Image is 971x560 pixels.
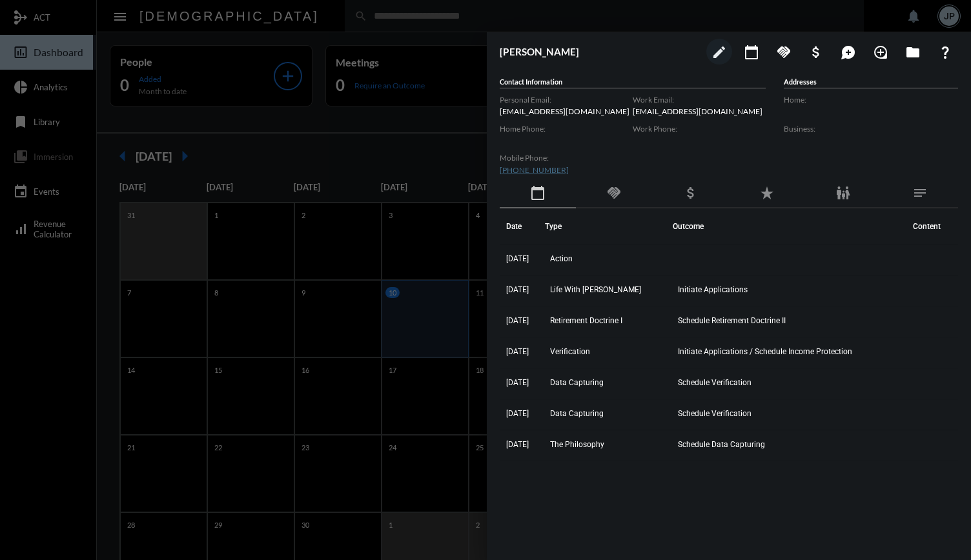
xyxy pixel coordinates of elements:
[550,378,604,387] span: Data Capturing
[937,45,953,60] mat-icon: question_mark
[550,440,604,449] span: The Philosophy
[500,153,633,163] label: Mobile Phone:
[776,45,792,60] mat-icon: handshake
[803,39,829,65] button: Add Business
[683,185,699,201] mat-icon: attach_money
[873,45,888,60] mat-icon: loupe
[506,347,529,356] span: [DATE]
[506,285,529,294] span: [DATE]
[744,45,759,60] mat-icon: calendar_today
[500,124,633,134] label: Home Phone:
[530,185,546,201] mat-icon: calendar_today
[506,254,529,263] span: [DATE]
[678,347,852,356] span: Initiate Applications / Schedule Income Protection
[606,185,622,201] mat-icon: handshake
[500,77,766,88] h5: Contact Information
[633,95,766,105] label: Work Email:
[678,409,751,418] span: Schedule Verification
[868,39,894,65] button: Add Introduction
[550,347,590,356] span: Verification
[506,316,529,325] span: [DATE]
[500,46,700,57] h3: [PERSON_NAME]
[932,39,958,65] button: What If?
[678,316,786,325] span: Schedule Retirement Doctrine II
[841,45,856,60] mat-icon: maps_ugc
[545,208,673,245] th: Type
[550,316,622,325] span: Retirement Doctrine I
[784,95,958,105] label: Home:
[550,409,604,418] span: Data Capturing
[678,378,751,387] span: Schedule Verification
[784,77,958,88] h5: Addresses
[759,185,775,201] mat-icon: star_rate
[550,285,641,294] span: Life With [PERSON_NAME]
[711,45,727,60] mat-icon: edit
[633,106,766,116] p: [EMAIL_ADDRESS][DOMAIN_NAME]
[900,39,926,65] button: Archives
[550,254,573,263] span: Action
[673,208,906,245] th: Outcome
[500,95,633,105] label: Personal Email:
[906,208,958,245] th: Content
[706,39,732,65] button: edit person
[771,39,797,65] button: Add Commitment
[678,285,748,294] span: Initiate Applications
[506,409,529,418] span: [DATE]
[739,39,764,65] button: Add meeting
[835,185,851,201] mat-icon: family_restroom
[835,39,861,65] button: Add Mention
[500,208,545,245] th: Date
[678,440,765,449] span: Schedule Data Capturing
[912,185,928,201] mat-icon: notes
[808,45,824,60] mat-icon: attach_money
[506,440,529,449] span: [DATE]
[784,124,958,134] label: Business:
[500,106,633,116] p: [EMAIL_ADDRESS][DOMAIN_NAME]
[905,45,921,60] mat-icon: folder
[506,378,529,387] span: [DATE]
[633,124,766,134] label: Work Phone:
[500,165,569,175] a: [PHONE_NUMBER]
